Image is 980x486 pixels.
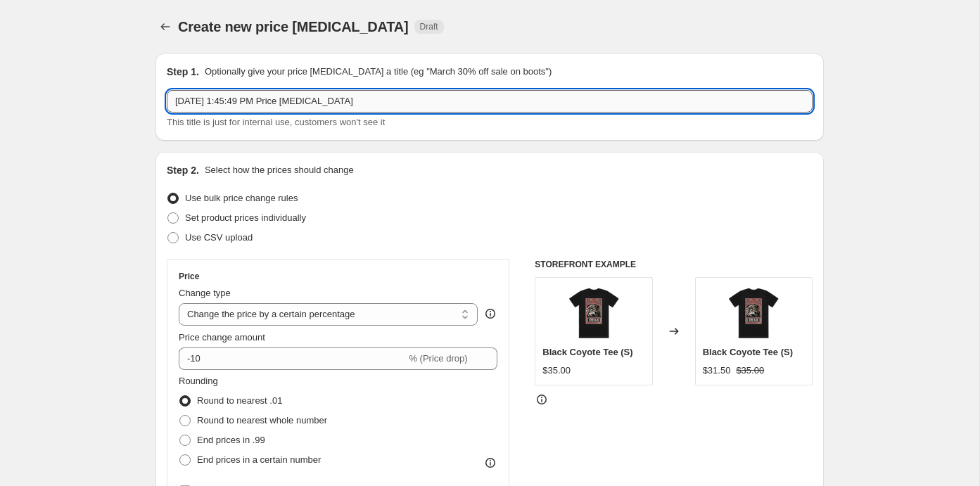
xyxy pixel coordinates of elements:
span: End prices in a certain number [197,454,321,465]
span: Rounding [179,376,218,386]
h2: Step 1. [167,65,199,79]
div: help [483,307,497,321]
button: Price change jobs [155,17,175,37]
span: Black Coyote Tee (S) [542,347,632,357]
div: $35.00 [542,364,571,378]
div: $31.50 [703,364,731,378]
span: Draft [420,21,438,32]
span: Create new price [MEDICAL_DATA] [178,19,409,34]
strike: $35.00 [736,364,764,378]
span: Round to nearest whole number [197,415,327,426]
span: Change type [179,288,231,298]
h2: Step 2. [167,163,199,177]
span: This title is just for internal use, customers won't see it [167,117,385,127]
span: Black Coyote Tee (S) [703,347,793,357]
input: 30% off holiday sale [167,90,813,113]
p: Select how the prices should change [205,163,354,177]
img: wolfjacksondean_2_80x.png [725,285,782,341]
input: -15 [179,347,406,370]
p: Optionally give your price [MEDICAL_DATA] a title (eg "March 30% off sale on boots") [205,65,552,79]
h6: STOREFRONT EXAMPLE [535,259,813,270]
span: Round to nearest .01 [197,395,282,406]
span: Set product prices individually [185,212,306,223]
h3: Price [179,271,199,282]
img: wolfjacksondean_2_80x.png [566,285,622,341]
span: Use CSV upload [185,232,253,243]
span: End prices in .99 [197,435,265,445]
span: % (Price drop) [409,353,467,364]
span: Price change amount [179,332,265,343]
span: Use bulk price change rules [185,193,298,203]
